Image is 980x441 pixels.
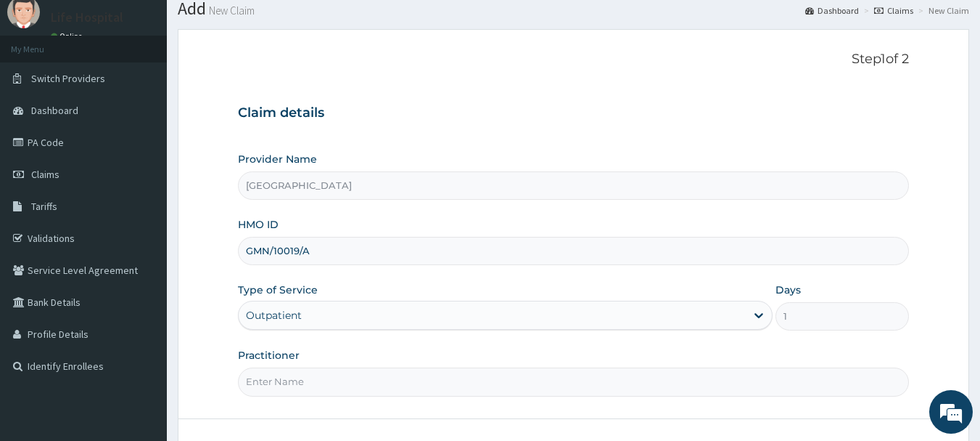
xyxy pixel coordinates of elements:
[206,5,255,16] small: New Claim
[874,4,913,17] a: Claims
[31,72,105,85] span: Switch Providers
[238,152,317,166] label: Provider Name
[84,129,200,276] span: We're online!
[805,4,859,17] a: Dashboard
[246,308,302,323] div: Outpatient
[238,283,318,297] label: Type of Service
[238,52,910,68] p: Step 1 of 2
[31,168,59,181] span: Claims
[238,105,910,121] h3: Claim details
[238,217,279,232] label: HMO ID
[51,31,86,41] a: Online
[238,348,300,363] label: Practitioner
[238,237,910,265] input: Enter HMO ID
[238,368,910,396] input: Enter Name
[75,81,244,100] div: Chat with us now
[915,4,969,17] li: New Claim
[51,11,123,24] p: Life Hospital
[775,283,801,297] label: Days
[31,200,57,213] span: Tariffs
[7,290,276,341] textarea: Type your message and hit 'Enter'
[31,104,78,117] span: Dashboard
[27,73,59,109] img: d_794563401_company_1708531726252_794563401
[238,7,273,42] div: Minimize live chat window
